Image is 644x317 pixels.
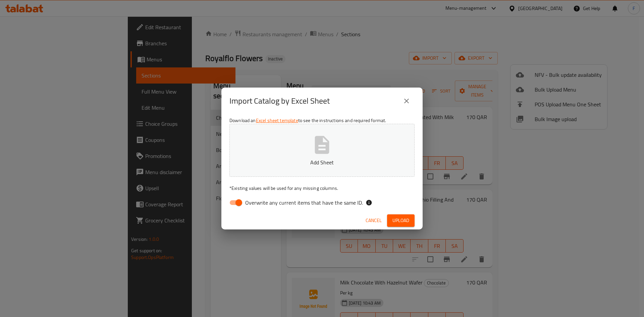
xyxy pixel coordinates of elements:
[363,214,384,227] button: Cancel
[240,158,404,166] p: Add Sheet
[256,116,298,125] a: Excel sheet template
[229,124,415,177] button: Add Sheet
[245,199,363,207] span: Overwrite any current items that have the same ID.
[392,216,409,225] span: Upload
[387,214,415,227] button: Upload
[366,216,382,225] span: Cancel
[366,199,372,206] svg: If the overwrite option isn't selected, then the items that match an existing ID will be ignored ...
[229,96,330,106] h2: Import Catalog by Excel Sheet
[221,114,423,212] div: Download an to see the instructions and required format.
[229,185,415,192] p: Existing values will be used for any missing columns.
[398,93,415,109] button: close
